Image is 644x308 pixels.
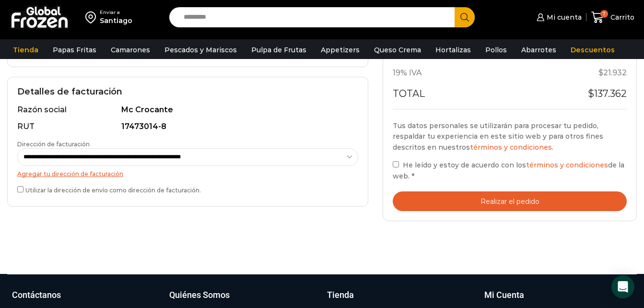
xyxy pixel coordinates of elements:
[431,41,476,59] a: Hortalizas
[484,289,524,301] h3: Mi Cuenta
[327,289,354,301] h3: Tienda
[600,10,608,18] span: 7
[17,121,119,132] div: RUT
[393,62,560,84] th: 19% IVA
[169,289,230,301] h3: Quiénes Somos
[598,68,627,77] span: 21.932
[598,68,603,77] span: $
[411,172,414,180] abbr: requerido
[455,7,475,27] button: Search button
[121,105,353,116] div: Mc Crocante
[534,8,581,27] a: Mi cuenta
[106,41,155,59] a: Camarones
[480,41,512,59] a: Pollos
[100,16,132,25] div: Santiago
[544,12,582,22] span: Mi cuenta
[85,9,100,25] img: address-field-icon.svg
[591,6,634,29] a: 7 Carrito
[160,41,242,59] a: Pescados y Mariscos
[17,140,358,166] label: Dirección de facturación
[588,88,627,99] bdi: 137.362
[393,191,627,211] button: Realizar el pedido
[17,186,23,192] input: Utilizar la dirección de envío como dirección de facturación.
[393,161,624,180] span: He leído y estoy de acuerdo con los de la web.
[611,275,634,298] div: Open Intercom Messenger
[393,161,399,167] input: He leído y estoy de acuerdo con lostérminos y condicionesde la web. *
[17,170,123,178] a: Agregar tu dirección de facturación
[12,289,61,301] h3: Contáctanos
[608,12,634,22] span: Carrito
[566,41,620,59] a: Descuentos
[8,41,43,59] a: Tienda
[17,148,358,166] select: Dirección de facturación
[100,9,132,16] div: Enviar a
[17,87,358,97] h2: Detalles de facturación
[17,184,358,194] label: Utilizar la dirección de envío como dirección de facturación.
[246,41,311,59] a: Pulpa de Frutas
[17,105,119,116] div: Razón social
[470,143,552,152] a: términos y condiciones
[369,41,426,59] a: Queso Crema
[588,88,594,99] span: $
[526,161,608,169] a: términos y condiciones
[516,41,561,59] a: Abarrotes
[316,41,364,59] a: Appetizers
[393,120,627,153] p: Tus datos personales se utilizarán para procesar tu pedido, respaldar tu experiencia en este siti...
[121,121,353,132] div: 17473014-8
[48,41,101,59] a: Papas Fritas
[393,84,560,109] th: Total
